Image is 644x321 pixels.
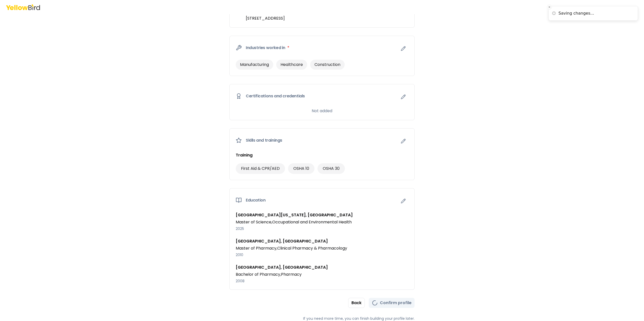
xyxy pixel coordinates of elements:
div: Saving changes... [558,10,594,16]
span: OSHA 10 [293,166,309,172]
span: Skills and trainings [246,138,282,142]
div: Healthcare [276,60,307,70]
div: OSHA 10 [288,163,314,174]
h3: [GEOGRAPHIC_DATA], [GEOGRAPHIC_DATA] [236,264,408,270]
button: Back [348,298,365,308]
p: Not added [312,108,332,114]
p: 2010 [236,252,408,257]
span: Certifications and credentials [246,94,305,98]
span: First Aid & CPR/AED [241,166,280,172]
div: OSHA 30 [317,163,345,174]
span: Manufacturing [240,62,269,68]
span: OSHA 30 [323,166,340,172]
h3: [GEOGRAPHIC_DATA][US_STATE], [GEOGRAPHIC_DATA] [236,212,408,218]
h3: Training [236,152,408,158]
div: First Aid & CPR/AED [236,163,285,174]
span: Construction [314,62,340,68]
p: 2008 [236,278,408,284]
span: Healthcare [280,62,303,68]
div: Construction [310,60,345,70]
p: [STREET_ADDRESS] [246,15,285,21]
p: Bachelor of Pharmacy , Pharmacy [236,271,408,277]
p: Master of Science , Occupational and Environmental Health [236,219,408,225]
button: Close toast [547,5,552,10]
div: Manufacturing [236,60,273,70]
p: 2025 [236,226,408,231]
h3: [GEOGRAPHIC_DATA], [GEOGRAPHIC_DATA] [236,238,408,244]
p: Master of Pharmacy , Clinical Pharmacy & Pharmacology [236,245,408,251]
span: Education [246,198,265,202]
span: Industries worked in [246,46,289,50]
p: If you need more time, you can finish building your profile later. [229,316,415,321]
